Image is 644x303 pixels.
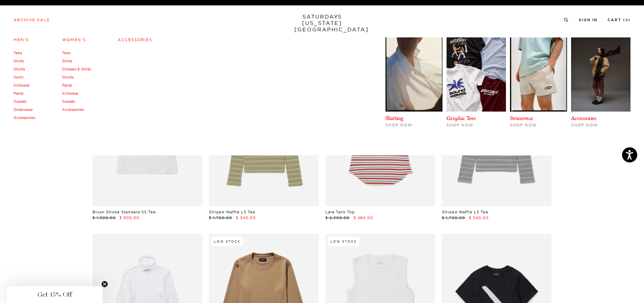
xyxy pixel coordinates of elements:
a: Pants [14,91,23,96]
span: $ 340.00 [469,215,489,220]
a: Shirts [62,59,72,63]
button: Close teaser [101,281,108,287]
a: Striped Waffle LS Tee [442,210,488,214]
span: $ 340.00 [236,215,256,220]
a: Shorts [62,75,74,80]
a: Men's [14,37,29,42]
a: Archive Sale [14,18,50,22]
a: Outerwear [14,107,33,112]
a: Cart (0) [608,18,630,22]
a: SATURDAYS[US_STATE][GEOGRAPHIC_DATA] [294,13,350,33]
a: Sign In [579,18,597,22]
span: $ 505.00 [119,215,139,220]
a: Tees [62,51,71,55]
a: Tees [14,51,22,55]
a: Women's [62,37,86,42]
a: Accessories [118,37,152,42]
a: Shirts [14,59,24,63]
a: Accessories [62,107,84,112]
a: Lara Tank Top [325,210,355,214]
a: Sweats [14,99,26,104]
span: Get 15% Off [37,291,72,299]
div: Low Stock [328,237,359,246]
a: Knitwear [62,91,78,96]
span: $ 1,700.00 [209,215,232,220]
a: Pants [62,83,72,88]
a: Swimwear [510,115,533,121]
a: Sweats [62,99,75,104]
a: Accessories [14,115,35,120]
a: Shirting [385,115,403,121]
span: $ 1,300.00 [92,215,116,220]
a: Dresses & Skirts [62,67,91,71]
a: Knitwear [14,83,30,88]
a: Graphic Tees [447,115,476,121]
div: Low Stock [212,237,243,246]
a: Accessories [571,115,596,121]
a: Shorts [14,67,25,71]
span: $ 1,700.00 [442,215,465,220]
div: Get 15% OffClose teaser [7,286,103,303]
a: Brush Stroke Standard SS Tee [92,210,156,214]
span: $ 2,300.00 [325,215,350,220]
a: Striped Waffle LS Tee [209,210,256,214]
span: $ 460.00 [353,215,373,220]
small: 0 [625,19,628,22]
a: Swim [14,75,23,80]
